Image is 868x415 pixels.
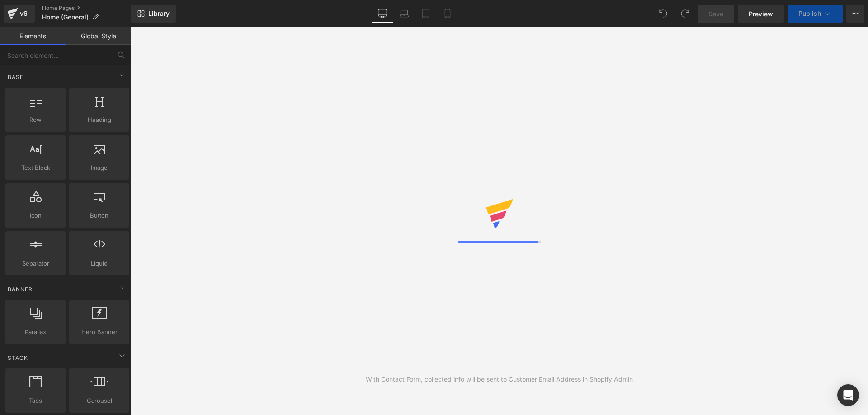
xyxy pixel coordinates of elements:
a: Preview [738,5,784,23]
span: Image [72,163,127,173]
span: Home (General) [42,14,89,21]
button: Redo [676,5,694,23]
span: Parallax [8,327,63,337]
span: Banner [7,285,33,294]
span: Stack [7,354,29,362]
button: More [846,5,864,23]
div: With Contact Form, collected info will be sent to Customer Email Address in Shopify Admin [366,374,633,384]
span: Save [708,9,723,19]
span: Hero Banner [72,327,127,337]
button: Undo [654,5,672,23]
a: Desktop [372,5,393,23]
span: Tabs [8,396,63,406]
span: Button [72,211,127,220]
span: Icon [8,211,63,220]
span: Publish [798,10,821,17]
a: Global Style [66,27,131,45]
span: Library [148,9,170,18]
span: Row [8,115,63,125]
a: v6 [4,5,35,23]
div: Open Intercom Messenger [837,384,859,406]
span: Separator [8,259,63,268]
span: Liquid [72,259,127,268]
div: v6 [18,8,29,19]
span: Carousel [72,396,127,406]
a: Home Pages [42,5,131,12]
span: Text Block [8,163,63,173]
span: Heading [72,115,127,125]
a: New Library [131,5,176,23]
a: Tablet [415,5,437,23]
button: Publish [788,5,843,23]
a: Mobile [437,5,458,23]
a: Laptop [393,5,415,23]
span: Base [7,73,24,81]
span: Preview [749,9,773,19]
